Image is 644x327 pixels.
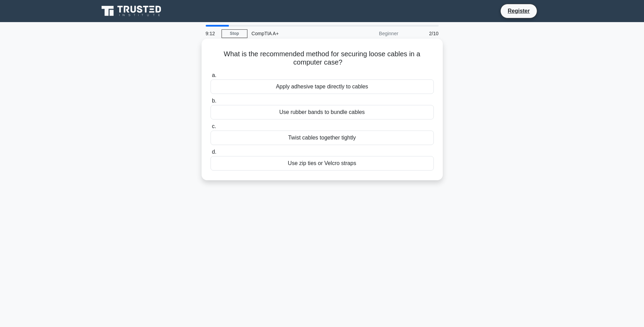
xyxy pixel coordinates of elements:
a: Register [503,7,534,15]
h5: What is the recommended method for securing loose cables in a computer case? [210,50,435,67]
div: CompTIA A+ [247,27,342,40]
span: d. [212,149,216,155]
div: Use rubber bands to bundle cables [211,105,434,119]
div: Use zip ties or Velcro straps [211,156,434,171]
span: c. [212,123,216,129]
div: 2/10 [402,27,443,40]
div: Twist cables together tightly [211,131,434,145]
a: Stop [222,29,247,38]
span: a. [212,72,216,78]
div: 9:12 [202,27,222,40]
div: Apply adhesive tape directly to cables [211,79,434,94]
div: Beginner [342,27,402,40]
span: b. [212,98,216,104]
